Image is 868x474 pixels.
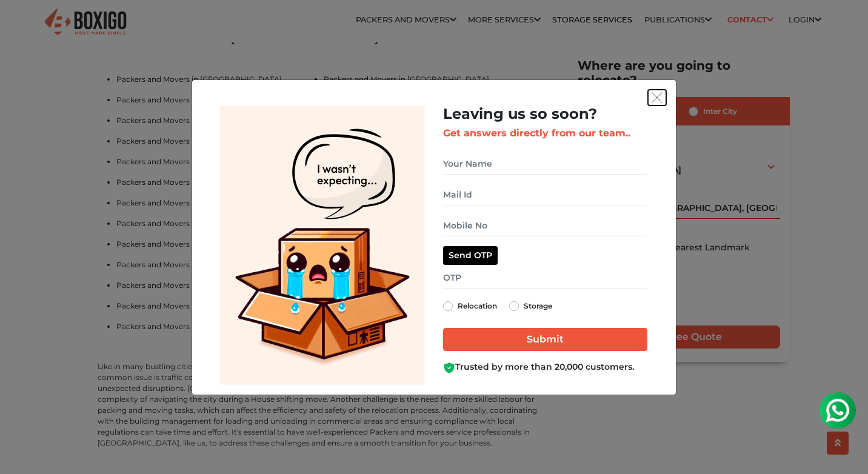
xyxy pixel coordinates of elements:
[443,361,647,373] div: Trusted by more than 20,000 customers.
[443,362,455,374] img: Boxigo Customer Shield
[524,299,552,313] label: Storage
[443,246,498,265] button: Send OTP
[220,105,425,385] img: Lead Welcome Image
[652,92,663,103] img: exit
[443,127,647,139] h3: Get answers directly from our team..
[443,328,647,351] input: Submit
[458,299,497,313] label: Relocation
[443,215,647,236] input: Mobile No
[443,184,647,205] input: Mail Id
[443,267,647,289] input: OTP
[12,12,36,36] img: whatsapp-icon.svg
[443,105,647,123] h2: Leaving us so soon?
[443,153,647,175] input: Your Name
